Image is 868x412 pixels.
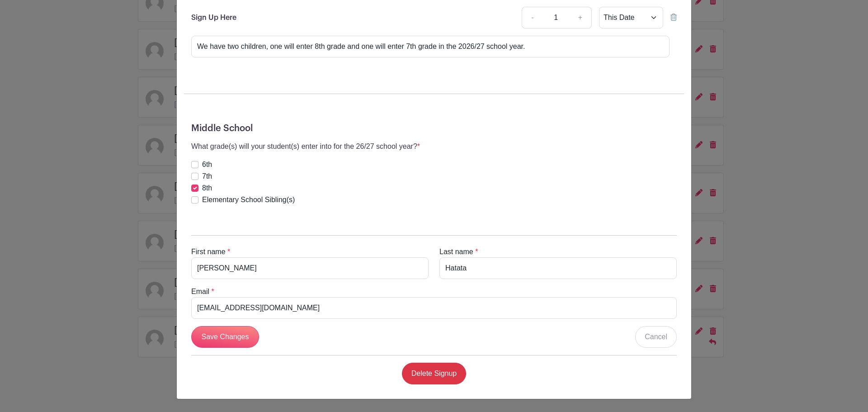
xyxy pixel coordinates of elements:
a: + [569,7,592,28]
label: First name [191,246,226,257]
p: What grade(s) will your student(s) enter into for the 26/27 school year? [191,141,420,152]
label: 6th [202,159,212,170]
label: 7th [202,171,212,182]
label: 8th [202,183,212,194]
label: Email [191,286,209,297]
p: Sign Up Here [191,12,236,23]
h5: Middle School [191,123,677,134]
input: Save Changes [191,326,259,348]
a: - [522,7,542,28]
label: Elementary School Sibling(s) [202,194,295,205]
input: Note [191,36,670,57]
label: Last name [439,246,473,257]
a: Delete Signup [402,363,467,384]
a: Cancel [635,326,677,348]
